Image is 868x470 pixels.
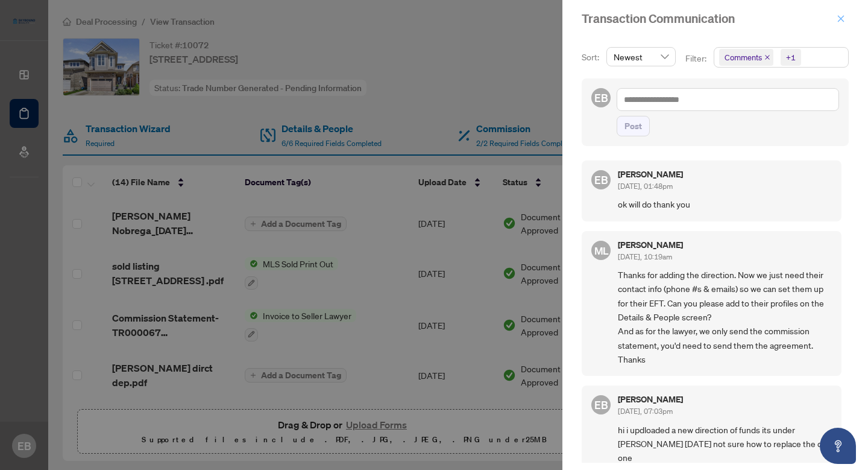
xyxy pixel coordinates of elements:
[820,428,856,464] button: Open asap
[582,10,833,28] div: Transaction Communication
[614,48,668,66] span: Newest
[618,423,832,465] span: hi i updloaded a new direction of funds its under [PERSON_NAME] [DATE] not sure how to replace th...
[618,197,832,211] span: ok will do thank you
[685,52,708,65] p: Filter:
[618,182,673,191] span: [DATE], 01:48pm
[837,14,845,23] span: close
[617,116,650,136] button: Post
[594,396,608,413] span: EB
[594,242,608,258] span: ML
[594,171,608,188] span: EB
[725,51,762,63] span: Comments
[764,54,770,60] span: close
[618,268,832,367] span: Thanks for adding the direction. Now we just need their contact info (phone #s & emails) so we ca...
[618,407,673,416] span: [DATE], 07:03pm
[618,395,683,404] h5: [PERSON_NAME]
[618,252,672,261] span: [DATE], 10:19am
[786,51,796,63] div: +1
[618,170,683,179] h5: [PERSON_NAME]
[719,49,773,66] span: Comments
[618,241,683,249] h5: [PERSON_NAME]
[594,89,608,106] span: EB
[582,51,602,64] p: Sort:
